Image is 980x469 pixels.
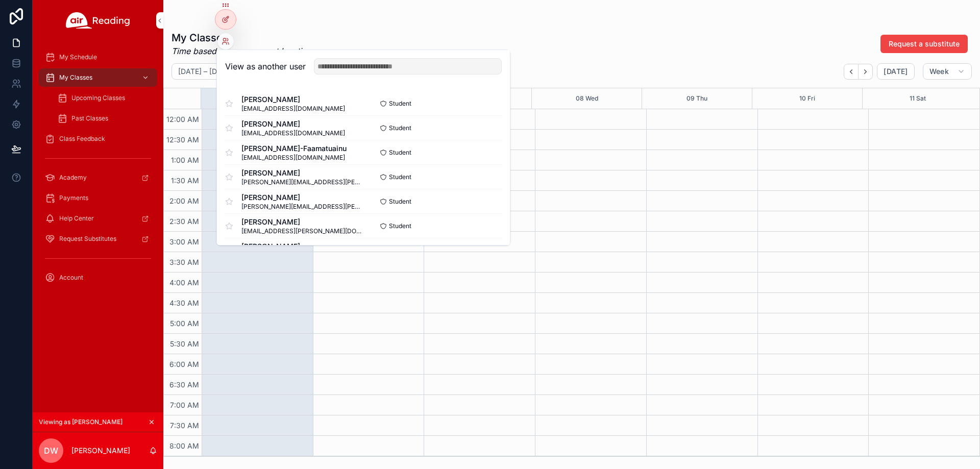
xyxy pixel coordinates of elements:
[59,174,87,182] span: Academy
[167,258,202,266] span: 3:30 AM
[59,135,105,143] span: Class Feedback
[844,64,859,80] button: Back
[171,31,311,45] h1: My Classes
[877,63,914,80] button: [DATE]
[241,154,347,162] span: [EMAIL_ADDRESS][DOMAIN_NAME]
[39,230,157,248] a: Request Substitutes
[39,48,157,66] a: My Schedule
[59,194,88,202] span: Payments
[178,66,233,77] h2: [DATE] – [DATE]
[71,94,125,102] span: Upcoming Classes
[167,401,202,409] span: 7:00 AM
[241,105,345,113] span: [EMAIL_ADDRESS][DOMAIN_NAME]
[241,129,345,137] span: [EMAIL_ADDRESS][DOMAIN_NAME]
[389,222,411,230] span: Student
[167,421,202,430] span: 7:30 AM
[389,198,411,206] span: Student
[167,299,202,307] span: 4:30 AM
[44,445,58,457] span: DW
[39,168,157,187] a: Academy
[167,237,202,246] span: 3:00 AM
[167,441,202,450] span: 8:00 AM
[51,89,157,107] a: Upcoming Classes
[799,88,815,109] button: 10 Fri
[71,114,108,122] span: Past Classes
[59,235,116,243] span: Request Substitutes
[241,119,345,129] span: [PERSON_NAME]
[241,203,363,211] span: [PERSON_NAME][EMAIL_ADDRESS][PERSON_NAME][DOMAIN_NAME]
[167,319,202,328] span: 5:00 AM
[164,115,202,124] span: 12:00 AM
[167,278,202,287] span: 4:00 AM
[241,227,363,235] span: [EMAIL_ADDRESS][PERSON_NAME][DOMAIN_NAME]
[59,53,97,61] span: My Schedule
[576,88,598,109] button: 08 Wed
[241,192,363,203] span: [PERSON_NAME]
[241,241,363,252] span: [PERSON_NAME]
[39,209,157,228] a: Help Center
[241,168,363,178] span: [PERSON_NAME]
[167,196,202,205] span: 2:00 AM
[59,73,92,82] span: My Classes
[167,339,202,348] span: 5:30 AM
[884,67,908,76] span: [DATE]
[164,135,202,144] span: 12:30 AM
[168,176,202,185] span: 1:30 AM
[66,12,130,29] img: App logo
[59,274,83,282] span: Account
[167,360,202,368] span: 6:00 AM
[241,178,363,186] span: [PERSON_NAME][EMAIL_ADDRESS][PERSON_NAME][DOMAIN_NAME]
[59,214,94,223] span: Help Center
[39,68,157,87] a: My Classes
[389,124,411,132] span: Student
[171,45,311,57] em: Time based on your current location
[880,35,968,53] button: Request a substitute
[39,418,122,426] span: Viewing as [PERSON_NAME]
[910,88,926,109] button: 11 Sat
[889,39,960,49] span: Request a substitute
[389,100,411,108] span: Student
[241,143,347,154] span: [PERSON_NAME]-Faamatuainu
[241,217,363,227] span: [PERSON_NAME]
[929,67,949,76] span: Week
[241,94,345,105] span: [PERSON_NAME]
[39,189,157,207] a: Payments
[39,268,157,287] a: Account
[167,217,202,226] span: 2:30 AM
[33,41,163,300] div: scrollable content
[389,149,411,157] span: Student
[389,173,411,181] span: Student
[687,88,707,109] button: 09 Thu
[225,60,306,72] h2: View as another user
[168,156,202,164] span: 1:00 AM
[167,380,202,389] span: 6:30 AM
[71,446,130,456] p: [PERSON_NAME]
[51,109,157,128] a: Past Classes
[39,130,157,148] a: Class Feedback
[859,64,873,80] button: Next
[923,63,972,80] button: Week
